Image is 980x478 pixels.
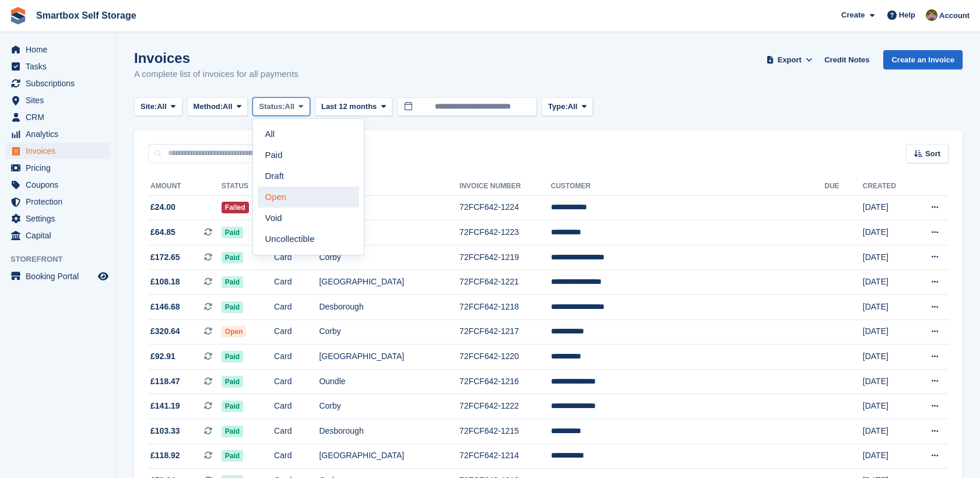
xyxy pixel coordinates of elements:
[26,92,96,108] span: Sites
[258,208,359,229] a: Void
[274,419,319,444] td: Card
[274,345,319,370] td: Card
[26,41,96,58] span: Home
[459,419,551,444] td: 72FCF642-1215
[459,319,551,345] td: 72FCF642-1217
[222,177,274,196] th: Status
[319,270,459,295] td: [GEOGRAPHIC_DATA]
[134,97,182,117] button: Site: All
[140,101,157,113] span: Site:
[134,68,298,81] p: A complete list of invoices for all payments
[6,58,110,75] a: menu
[863,295,912,320] td: [DATE]
[459,369,551,394] td: 72FCF642-1216
[222,202,249,213] span: Failed
[542,97,593,117] button: Type: All
[6,126,110,142] a: menu
[26,194,96,210] span: Protection
[6,109,110,125] a: menu
[285,101,295,113] span: All
[6,268,110,284] a: menu
[26,227,96,244] span: Capital
[321,101,377,113] span: Last 12 months
[222,301,243,313] span: Paid
[274,319,319,345] td: Card
[6,41,110,58] a: menu
[26,268,96,284] span: Booking Portal
[863,319,912,345] td: [DATE]
[6,227,110,244] a: menu
[222,426,243,437] span: Paid
[568,101,578,113] span: All
[274,270,319,295] td: Card
[222,351,243,363] span: Paid
[459,245,551,270] td: 72FCF642-1219
[26,58,96,75] span: Tasks
[778,54,802,66] span: Export
[26,143,96,159] span: Invoices
[274,245,319,270] td: Card
[926,9,937,21] img: Kayleigh Devlin
[6,177,110,193] a: menu
[26,160,96,176] span: Pricing
[96,269,110,283] a: Preview store
[222,376,243,388] span: Paid
[6,143,110,159] a: menu
[319,220,459,245] td: Corby
[150,201,175,213] span: £24.00
[150,251,180,263] span: £172.65
[863,245,912,270] td: [DATE]
[222,450,243,462] span: Paid
[863,195,912,220] td: [DATE]
[863,177,912,196] th: Created
[258,124,359,145] a: All
[26,109,96,125] span: CRM
[6,194,110,210] a: menu
[274,394,319,419] td: Card
[9,7,27,24] img: stora-icon-8386f47178a22dfd0bd8f6a31ec36ba5ce8667c1dd55bd0f319d3a0aa187defe.svg
[315,97,392,117] button: Last 12 months
[6,210,110,227] a: menu
[10,254,116,265] span: Storefront
[459,177,551,196] th: Invoice Number
[222,227,243,238] span: Paid
[150,226,175,238] span: £64.85
[26,75,96,92] span: Subscriptions
[26,177,96,193] span: Coupons
[459,220,551,245] td: 72FCF642-1223
[150,375,180,388] span: £118.47
[863,394,912,419] td: [DATE]
[6,92,110,108] a: menu
[222,252,243,263] span: Paid
[319,345,459,370] td: [GEOGRAPHIC_DATA]
[258,187,359,208] a: Open
[319,245,459,270] td: Corby
[157,101,167,113] span: All
[863,345,912,370] td: [DATE]
[863,419,912,444] td: [DATE]
[319,444,459,469] td: [GEOGRAPHIC_DATA]
[274,295,319,320] td: Card
[459,295,551,320] td: 72FCF642-1218
[863,220,912,245] td: [DATE]
[863,270,912,295] td: [DATE]
[824,177,863,196] th: Due
[258,166,359,187] a: Draft
[150,276,180,288] span: £108.18
[31,6,141,25] a: Smartbox Self Storage
[150,400,180,412] span: £141.19
[274,369,319,394] td: Card
[319,177,459,196] th: Site
[820,50,874,69] a: Credit Notes
[150,449,180,462] span: £118.92
[863,444,912,469] td: [DATE]
[134,50,298,66] h1: Invoices
[925,148,940,160] span: Sort
[319,319,459,345] td: Corby
[939,10,970,22] span: Account
[259,101,284,113] span: Status:
[319,195,459,220] td: Corby
[319,394,459,419] td: Corby
[26,210,96,227] span: Settings
[258,145,359,166] a: Paid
